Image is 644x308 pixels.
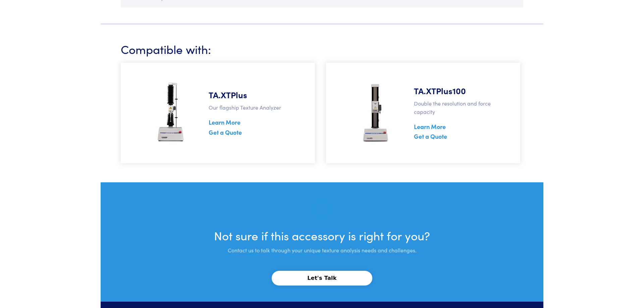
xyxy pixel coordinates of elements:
button: Let's Talk [272,271,372,286]
img: help-desk-graphic.png [308,198,336,227]
a: Get a Quote [414,132,447,140]
h3: Not sure if this accessory is right for you? [121,227,523,243]
a: Learn More [209,118,240,126]
img: ta-xt-100-analyzer.jpg [359,79,394,146]
img: ta-xt-plus-analyzer.jpg [152,79,190,146]
h5: TA.XTPlus [209,89,294,101]
a: Learn More [414,122,446,131]
p: Double the resolution and force capacity [414,99,499,116]
p: Our flagship Texture Analyzer [209,103,294,112]
h3: Compatible with: [121,41,523,57]
p: Contact us to talk through your unique texture analysis needs and challenges. [121,246,523,255]
a: Get a Quote [209,128,242,136]
h5: TA.XTPlus100 [414,85,499,97]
